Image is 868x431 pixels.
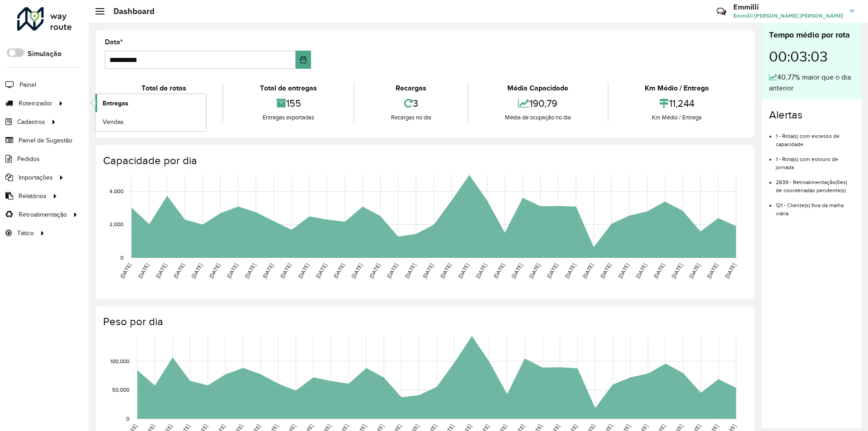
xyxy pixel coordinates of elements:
[172,262,185,279] text: [DATE]
[315,262,328,279] text: [DATE]
[670,262,684,279] text: [DATE]
[350,262,363,279] text: [DATE]
[19,99,52,108] span: Roteirizador
[296,51,311,69] button: Choose Date
[439,262,452,279] text: [DATE]
[261,262,274,279] text: [DATE]
[103,315,745,328] h4: Peso por dia
[776,194,854,218] li: 121 - Cliente(s) fora da malha viária
[712,2,731,21] a: Contato Rápido
[546,262,559,279] text: [DATE]
[103,117,124,127] span: Vendas
[688,262,701,279] text: [DATE]
[279,262,292,279] text: [DATE]
[471,113,605,122] div: Média de ocupação no dia
[28,48,61,59] label: Simulação
[19,210,67,219] span: Retroalimentação
[652,262,665,279] text: [DATE]
[137,262,150,279] text: [DATE]
[105,37,123,47] label: Data
[126,416,129,422] text: 0
[297,262,310,279] text: [DATE]
[457,262,470,279] text: [DATE]
[776,171,854,194] li: 2839 - Retroalimentação(ões) de coordenadas pendente(s)
[103,99,128,108] span: Entregas
[706,262,719,279] text: [DATE]
[226,94,351,113] div: 155
[190,262,203,279] text: [DATE]
[776,125,854,148] li: 1 - Rota(s) com excesso de capacidade
[357,83,465,94] div: Recargas
[95,113,206,131] a: Vendas
[95,94,206,112] a: Entregas
[492,262,505,279] text: [DATE]
[528,262,541,279] text: [DATE]
[226,83,351,94] div: Total de entregas
[226,113,351,122] div: Entregas exportadas
[17,228,34,238] span: Tático
[475,262,488,279] text: [DATE]
[107,83,220,94] div: Total de rotas
[581,262,594,279] text: [DATE]
[386,262,399,279] text: [DATE]
[611,94,743,113] div: 11,244
[19,136,72,145] span: Painel de Sugestão
[357,113,465,122] div: Recargas no dia
[769,109,854,122] h4: Alertas
[19,173,53,182] span: Importações
[357,94,465,113] div: 3
[733,12,843,20] span: Emmilli [PERSON_NAME] [PERSON_NAME]
[611,113,743,122] div: Km Médio / Entrega
[617,262,630,279] text: [DATE]
[769,41,854,72] div: 00:03:03
[724,262,737,279] text: [DATE]
[769,29,854,41] div: Tempo médio por rota
[208,262,221,279] text: [DATE]
[109,188,123,194] text: 4,000
[104,6,155,16] h2: Dashboard
[421,262,434,279] text: [DATE]
[17,154,40,164] span: Pedidos
[510,262,524,279] text: [DATE]
[112,387,129,393] text: 50,000
[119,262,132,279] text: [DATE]
[332,262,345,279] text: [DATE]
[611,83,743,94] div: Km Médio / Entrega
[471,83,605,94] div: Média Capacidade
[776,148,854,171] li: 1 - Rota(s) com estouro de jornada
[109,222,123,227] text: 2,000
[110,358,129,364] text: 100,000
[19,80,36,90] span: Painel
[244,262,257,279] text: [DATE]
[19,191,47,201] span: Relatórios
[120,255,123,260] text: 0
[404,262,417,279] text: [DATE]
[564,262,577,279] text: [DATE]
[226,262,239,279] text: [DATE]
[733,3,843,11] h3: Emmilli
[368,262,381,279] text: [DATE]
[103,154,745,167] h4: Capacidade por dia
[599,262,612,279] text: [DATE]
[17,117,45,127] span: Cadastros
[635,262,648,279] text: [DATE]
[769,72,854,94] div: 40,77% maior que o dia anterior
[471,94,605,113] div: 190,79
[155,262,168,279] text: [DATE]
